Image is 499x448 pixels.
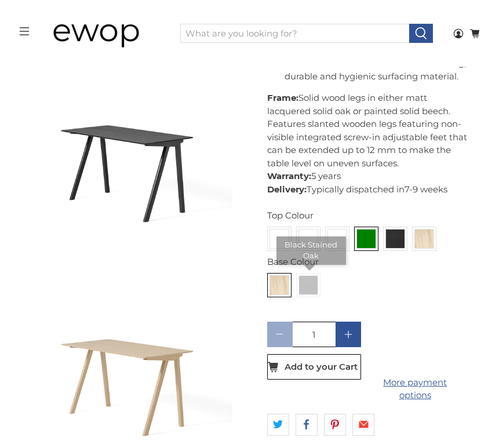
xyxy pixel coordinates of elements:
strong: Delivery: [267,184,307,195]
span: Typically dispatched in [307,184,405,195]
button: Add to your Cart [267,354,361,380]
div: Top Colour [267,209,469,223]
span: Add to your Cart [285,362,358,372]
strong: Frame: [267,92,298,103]
div: Black Stained Oak [276,236,346,265]
a: CPH 90 Desk [30,37,232,239]
input: What are you looking for? [180,24,410,43]
strong: Warranty: [267,170,311,181]
div: Base Colour [267,256,469,269]
a: More payment options [368,376,462,402]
